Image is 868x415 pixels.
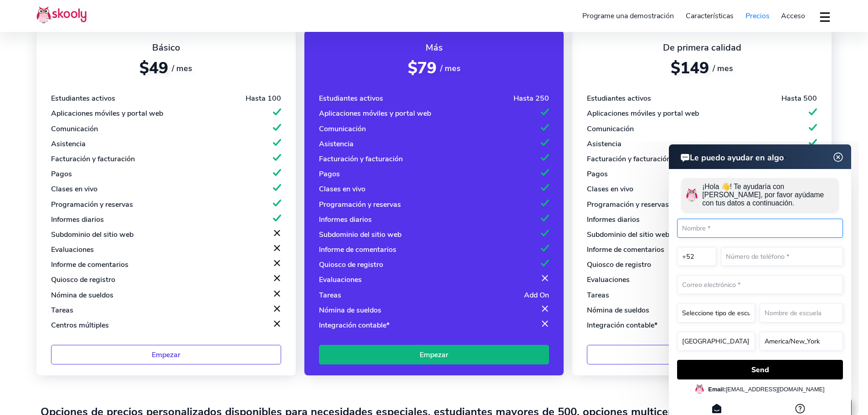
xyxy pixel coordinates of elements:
div: Asistencia [587,139,621,149]
span: Acceso [781,11,805,21]
button: dropdown menu [818,6,832,27]
a: Acceso [775,9,811,23]
div: Hasta 500 [781,93,817,103]
a: Empezar [319,345,549,364]
div: Quiosco de registro [319,260,383,270]
div: Tareas [587,290,609,300]
div: Evaluaciones [587,275,630,285]
div: Nómina de sueldos [587,305,649,315]
div: Subdominio del sitio web [51,230,134,240]
span: $149 [671,57,709,79]
div: Aplicaciones móviles y portal web [51,108,163,118]
div: Clases en vivo [51,184,98,194]
div: Pagos [51,169,72,179]
div: Integración contable* [587,320,657,330]
div: Aplicaciones móviles y portal web [319,108,431,118]
div: Clases en vivo [587,184,633,194]
span: Precios [745,11,770,21]
div: Informe de comentarios [587,245,664,255]
div: Asistencia [319,139,354,149]
div: Subdominio del sitio web [587,230,669,240]
div: Comunicación [587,124,634,134]
div: Integración contable* [319,320,390,330]
a: Empezar [587,345,817,364]
span: $49 [139,57,168,79]
div: Básico [51,41,281,54]
div: Nómina de sueldos [319,305,381,315]
div: Nómina de sueldos [51,290,113,300]
div: Pagos [587,169,608,179]
div: Informe de comentarios [319,245,396,255]
a: Programe una demostración [577,9,680,23]
div: Hasta 100 [246,93,281,103]
div: Programación y reservas [319,200,401,210]
div: Programación y reservas [587,200,669,210]
div: Quiosco de registro [587,260,651,270]
div: Más [319,41,549,54]
div: Pagos [319,169,340,179]
div: Informes diarios [51,215,104,225]
div: Estudiantes activos [319,93,383,103]
div: Informe de comentarios [51,260,128,270]
div: Tareas [319,290,341,300]
div: Tareas [51,305,73,315]
div: Hasta 250 [514,93,549,103]
a: Empezar [51,345,281,364]
div: Clases en vivo [319,184,365,194]
div: Comunicación [319,124,366,134]
div: Informes diarios [319,215,372,225]
span: / mes [172,63,192,74]
div: Evaluaciones [51,245,94,255]
a: Precios [740,9,776,23]
span: / mes [713,63,733,74]
div: Add On [524,290,549,300]
div: Informes diarios [587,215,640,225]
span: / mes [440,63,461,74]
div: Facturación y facturación [587,154,671,164]
div: Asistencia [51,139,86,149]
div: Facturación y facturación [319,154,403,164]
div: Evaluaciones [319,275,362,285]
img: Skooly [36,6,87,24]
a: Características [680,9,740,23]
div: Quiosco de registro [51,275,115,285]
span: $79 [408,57,437,79]
div: Estudiantes activos [51,93,115,103]
div: Subdominio del sitio web [319,230,401,240]
div: Estudiantes activos [587,93,651,103]
div: De primera calidad [587,41,817,54]
div: Facturación y facturación [51,154,135,164]
div: Comunicación [51,124,98,134]
div: Programación y reservas [51,200,133,210]
div: Aplicaciones móviles y portal web [587,108,699,118]
div: Centros múltiples [51,320,109,330]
